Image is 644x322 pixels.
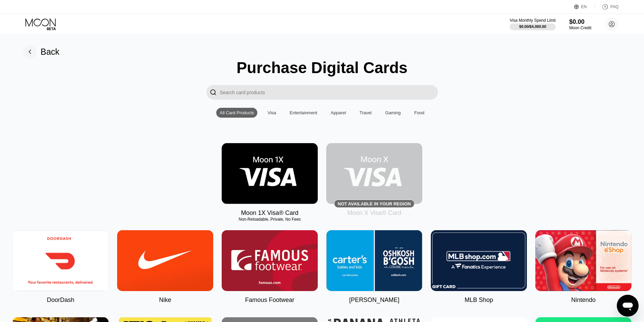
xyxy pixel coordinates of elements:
div: Entertainment [286,108,320,118]
div:  [210,88,217,96]
div: Back [23,45,60,58]
div: DoorDash [47,296,74,304]
div: EN [581,4,587,9]
div: Visa Monthly Spend Limit$0.00/$4,000.00 [510,18,555,30]
div: $0.00 [569,18,591,26]
div: Non-Reloadable, Private, No Fees [222,217,318,222]
div: $0.00Moon Credit [569,18,591,30]
div: Purchase Digital Cards [237,58,408,77]
div: Travel [360,110,372,115]
iframe: Button to launch messaging window [617,295,639,317]
div: [PERSON_NAME] [349,296,399,304]
div: Travel [356,108,375,118]
div: Not available in your region [338,201,411,206]
div: Not available in your region [326,143,422,204]
div: Nintendo [571,296,595,304]
div: Famous Footwear [245,296,294,304]
div: Moon Credit [569,26,591,30]
div: Moon X Visa® Card [347,209,401,217]
div: Food [414,110,424,115]
div: All Card Products [220,110,254,115]
div: Moon 1X Visa® Card [241,209,298,217]
div: Gaming [382,108,404,118]
div: Nike [159,296,171,304]
div: Apparel [327,108,349,118]
div: Visa [268,110,276,115]
div: Back [41,47,60,57]
div: Food [411,108,428,118]
div: Apparel [331,110,346,115]
div: Entertainment [290,110,317,115]
div: Gaming [385,110,401,115]
input: Search card products [220,85,438,100]
div:  [206,85,220,100]
div: Visa Monthly Spend Limit [510,18,555,23]
div: $0.00 / $4,000.00 [519,24,546,29]
div: FAQ [595,3,619,10]
div: MLB Shop [464,296,493,304]
div: FAQ [610,4,619,9]
div: EN [574,3,595,10]
div: All Card Products [216,108,257,118]
div: Visa [264,108,279,118]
